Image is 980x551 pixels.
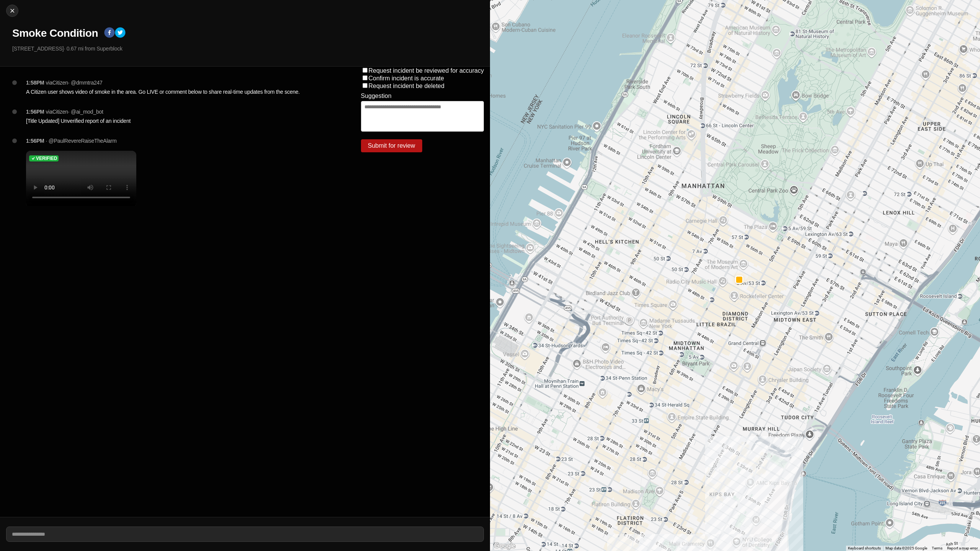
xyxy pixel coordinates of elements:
[26,108,44,116] p: 1:56PM
[31,156,36,161] img: check
[46,79,103,86] p: via Citizen · @ dmmtra247
[369,75,444,82] label: Confirm incident is accurate
[104,27,115,39] button: facebook
[12,45,484,52] p: [STREET_ADDRESS] · 0.67 mi from Superblock
[36,155,57,161] h5: Verified
[26,117,330,125] p: [Title Updated] Unverified report of an incident
[361,93,392,99] label: Suggestion
[46,137,117,145] p: · @PaulRevereRaiseTheAlarm
[369,83,444,89] label: Request incident be deleted
[369,67,484,74] label: Request incident be reviewed for accuracy
[947,546,978,550] a: Report a map error
[361,139,422,152] button: Submit for review
[492,541,517,551] a: Open this area in Google Maps (opens a new window)
[8,7,16,15] img: cancel
[115,27,126,39] button: twitter
[26,88,330,96] p: A Citizen user shows video of smoke in the area. Go LIVE or comment below to share real-time upda...
[46,108,103,116] p: via Citizen · @ ai_mod_bot
[26,137,44,145] p: 1:56PM
[492,541,517,551] img: Google
[885,546,927,550] span: Map data ©2025 Google
[26,79,44,86] p: 1:58PM
[6,5,18,17] button: cancel
[12,26,98,40] h1: Smoke Condition
[932,546,942,550] a: Terms
[848,546,881,551] button: Keyboard shortcuts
